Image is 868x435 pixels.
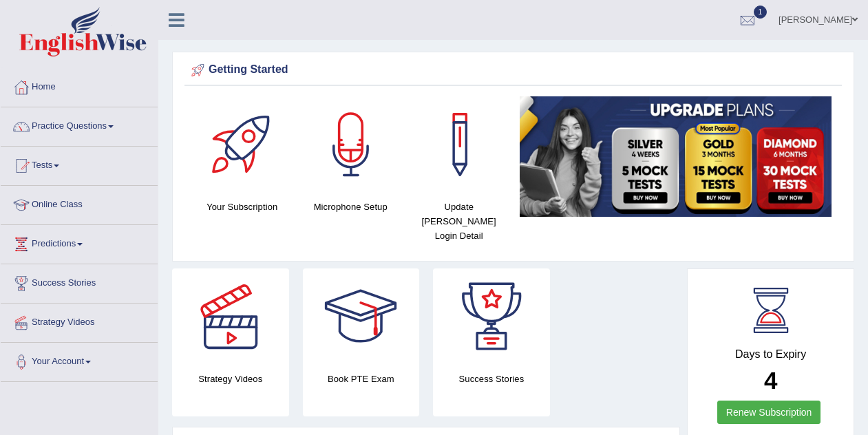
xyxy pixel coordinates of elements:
[703,348,838,361] h4: Days to Expiry
[433,372,550,386] h4: Success Stories
[764,367,777,394] b: 4
[303,372,420,386] h4: Book PTE Exam
[172,372,289,386] h4: Strategy Videos
[717,401,821,424] a: Renew Subscription
[1,304,158,338] a: Strategy Videos
[1,225,158,259] a: Predictions
[520,96,832,217] img: small5.jpg
[1,147,158,181] a: Tests
[1,107,158,142] a: Practice Questions
[195,200,289,214] h4: Your Subscription
[1,343,158,377] a: Your Account
[754,6,768,19] span: 1
[1,186,158,220] a: Online Class
[412,200,506,243] h4: Update [PERSON_NAME] Login Detail
[1,68,158,103] a: Home
[1,264,158,299] a: Success Stories
[303,200,397,214] h4: Microphone Setup
[188,60,838,81] div: Getting Started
